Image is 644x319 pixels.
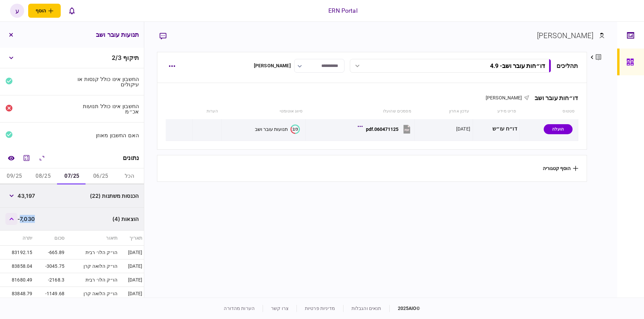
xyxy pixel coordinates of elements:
[350,59,551,73] button: דו״חות עובר ושב- 4.9
[28,4,61,18] button: פתח תפריט להוספת לקוח
[389,305,420,312] div: © 2025 AIO
[415,104,473,119] th: עדכון אחרון
[65,4,79,18] button: פתח רשימת התראות
[456,126,470,132] div: [DATE]
[66,259,119,273] td: הו״ק הלואה קרן
[543,166,578,171] button: הוסף קטגוריה
[271,306,288,311] a: צרו קשר
[473,104,520,119] th: פריט מידע
[119,273,144,287] td: [DATE]
[112,54,121,61] span: 2 / 3
[123,155,139,161] div: נתונים
[34,231,66,246] th: סכום
[255,125,300,134] button: 2/3תנועות עובר ושב
[486,95,522,100] span: [PERSON_NAME]
[66,246,119,259] td: הו״ק הלו׳ רבית
[34,287,66,301] td: -1149.68
[75,133,139,138] div: האם החשבון מאוזן
[112,215,139,223] span: הוצאות (4)
[36,152,48,164] button: הרחב\כווץ הכל
[556,61,578,70] div: תהליכים
[537,30,594,41] div: [PERSON_NAME]
[328,6,357,15] div: ERN Portal
[10,4,24,18] button: ע
[119,259,144,273] td: [DATE]
[352,306,381,311] a: תנאים והגבלות
[90,192,139,200] span: הכנסות משתנות (22)
[66,273,119,287] td: הו״ק הלו׳ רבית
[34,246,66,259] td: -665.89
[366,127,398,132] div: 060471125.pdf
[255,127,288,132] div: תנועות עובר ושב
[254,62,291,69] div: [PERSON_NAME]
[292,127,298,131] text: 2/3
[17,215,35,223] span: -7,030
[224,306,255,311] a: הערות מהדורה
[123,54,139,61] span: תיקוף
[66,287,119,301] td: הו״ק הלואה קרן
[306,104,415,119] th: מסמכים שהועלו
[119,287,144,301] td: [DATE]
[119,246,144,259] td: [DATE]
[34,273,66,287] td: -2168.3
[34,259,66,273] td: -3045.75
[86,168,115,184] button: 06/25
[17,192,35,200] span: 43,197
[20,152,33,164] button: מחשבון
[115,168,144,184] button: הכל
[58,168,87,184] button: 07/25
[475,122,517,137] div: דו״ח עו״ש
[359,122,412,137] button: 060471125.pdf
[119,231,144,246] th: תאריך
[193,104,221,119] th: הערות
[520,104,578,119] th: סטטוס
[75,76,139,87] div: החשבון אינו כולל קנסות או עיקולים
[96,32,139,38] h3: תנועות עובר ושב
[305,306,335,311] a: מדיניות פרטיות
[490,62,545,69] div: דו״חות עובר ושב - 4.9
[544,124,573,134] div: הועלה
[66,231,119,246] th: תיאור
[222,104,306,119] th: סיווג אוטומטי
[5,152,17,164] a: השוואה למסמך
[29,168,58,184] button: 08/25
[529,94,578,101] div: דו״חות עובר ושב
[75,103,139,114] div: החשבון אינו כולל תנועות אכ״מ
